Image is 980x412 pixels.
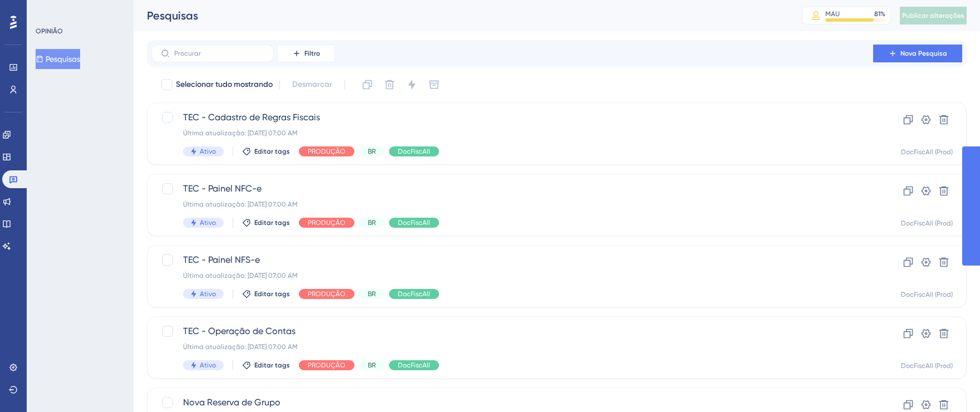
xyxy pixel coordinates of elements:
[398,361,430,369] font: DocFiscAll
[183,343,298,351] font: Última atualização: [DATE] 07:00 AM
[308,290,346,298] font: PRODUÇÃO
[254,219,290,227] font: Editar tags
[242,147,290,156] button: Editar tags
[825,10,840,18] font: MAU
[200,219,216,227] font: Ativo
[278,45,334,62] button: Filtro
[901,148,953,156] font: DocFiscAll (Prod)
[308,361,346,369] font: PRODUÇÃO
[308,219,346,227] font: PRODUÇÃO
[183,397,280,408] font: Nova Reserva de Grupo
[398,290,430,298] font: DocFiscAll
[183,254,260,265] font: TEC - Painel NFS-e
[368,361,376,369] font: BR
[368,290,376,298] font: BR
[292,80,332,89] font: Desmarcar
[900,50,947,57] font: Nova Pesquisa
[902,12,964,19] font: Publicar alterações
[147,9,198,22] font: Pesquisas
[368,148,376,155] font: BR
[242,361,290,370] button: Editar tags
[900,7,967,24] button: Publicar alterações
[242,290,290,298] button: Editar tags
[36,49,80,69] button: Pesquisas
[200,361,216,369] font: Ativo
[200,290,216,298] font: Ativo
[398,148,430,155] font: DocFiscAll
[176,80,273,89] font: Selecionar tudo mostrando
[308,148,346,155] font: PRODUÇÃO
[901,362,953,370] font: DocFiscAll (Prod)
[200,148,216,155] font: Ativo
[304,50,320,57] font: Filtro
[933,368,967,401] iframe: Iniciador do Assistente de IA do UserGuiding
[254,290,290,298] font: Editar tags
[873,45,962,62] button: Nova Pesquisa
[901,291,953,298] font: DocFiscAll (Prod)
[183,326,296,336] font: TEC - Operação de Contas
[36,27,63,35] font: OPINIÃO
[46,55,80,63] font: Pesquisas
[901,219,953,227] font: DocFiscAll (Prod)
[398,219,430,227] font: DocFiscAll
[254,361,290,369] font: Editar tags
[880,10,885,18] font: %
[183,112,320,122] font: TEC - Cadastro de Regras Fiscais
[874,10,880,18] font: 81
[183,129,298,137] font: Última atualização: [DATE] 07:00 AM
[242,218,290,227] button: Editar tags
[254,148,290,155] font: Editar tags
[174,50,264,57] input: Procurar
[183,183,262,194] font: TEC - Painel NFC-e
[287,75,338,95] button: Desmarcar
[183,272,298,279] font: Última atualização: [DATE] 07:00 AM
[368,219,376,227] font: BR
[183,200,298,208] font: Última atualização: [DATE] 07:00 AM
